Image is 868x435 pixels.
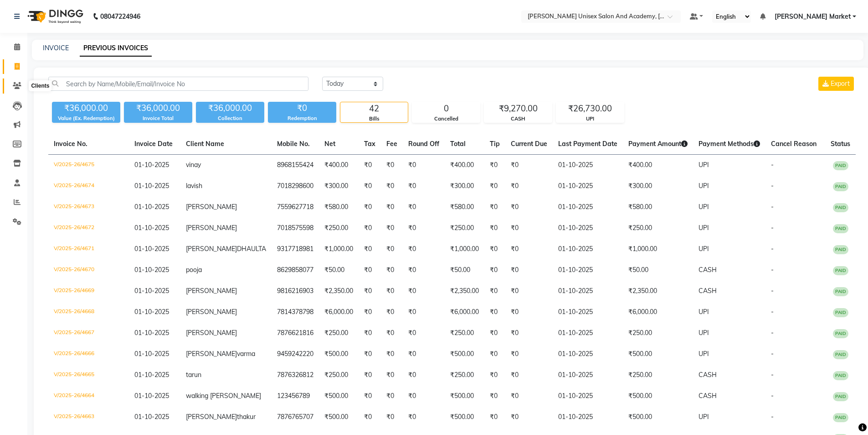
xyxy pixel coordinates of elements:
[319,302,359,323] td: ₹6,000.00
[553,365,623,386] td: 01-10-2025
[319,281,359,302] td: ₹2,350.00
[186,245,237,253] span: [PERSON_NAME]
[359,176,381,197] td: ₹0
[699,392,717,400] span: CASH
[412,115,480,123] div: Cancelled
[623,197,693,218] td: ₹580.00
[505,323,553,344] td: ₹0
[623,365,693,386] td: ₹250.00
[445,323,484,344] td: ₹250.00
[771,224,774,232] span: -
[272,344,319,365] td: 9459242220
[556,102,624,115] div: ₹26,730.00
[699,266,717,274] span: CASH
[484,102,552,115] div: ₹9,270.00
[833,392,848,401] span: PAID
[505,260,553,281] td: ₹0
[833,371,848,380] span: PAID
[381,281,403,302] td: ₹0
[134,287,169,295] span: 01-10-2025
[484,386,505,407] td: ₹0
[48,155,129,176] td: V/2025-26/4675
[403,197,445,218] td: ₹0
[359,323,381,344] td: ₹0
[775,12,851,21] span: [PERSON_NAME] Market
[771,371,774,379] span: -
[272,386,319,407] td: 123456789
[553,323,623,344] td: 01-10-2025
[359,260,381,281] td: ₹0
[381,344,403,365] td: ₹0
[771,392,774,400] span: -
[833,287,848,296] span: PAID
[484,239,505,260] td: ₹0
[623,176,693,197] td: ₹300.00
[319,323,359,344] td: ₹250.00
[450,140,466,148] span: Total
[403,281,445,302] td: ₹0
[48,197,129,218] td: V/2025-26/4673
[381,155,403,176] td: ₹0
[831,79,850,88] span: Export
[359,239,381,260] td: ₹0
[699,182,709,190] span: UPI
[359,365,381,386] td: ₹0
[48,77,308,91] input: Search by Name/Mobile/Email/Invoice No
[52,115,120,122] div: Value (Ex. Redemption)
[359,197,381,218] td: ₹0
[134,329,169,337] span: 01-10-2025
[553,197,623,218] td: 01-10-2025
[272,323,319,344] td: 7876621816
[623,218,693,239] td: ₹250.00
[484,302,505,323] td: ₹0
[381,260,403,281] td: ₹0
[134,245,169,253] span: 01-10-2025
[771,329,774,337] span: -
[771,182,774,190] span: -
[186,203,237,211] span: [PERSON_NAME]
[699,350,709,358] span: UPI
[134,224,169,232] span: 01-10-2025
[833,329,848,338] span: PAID
[699,245,709,253] span: UPI
[48,344,129,365] td: V/2025-26/4666
[381,365,403,386] td: ₹0
[403,365,445,386] td: ₹0
[484,115,552,123] div: CASH
[48,365,129,386] td: V/2025-26/4665
[553,407,623,428] td: 01-10-2025
[445,407,484,428] td: ₹500.00
[445,386,484,407] td: ₹500.00
[833,182,848,191] span: PAID
[272,302,319,323] td: 7814378798
[484,365,505,386] td: ₹0
[272,176,319,197] td: 7018298600
[445,260,484,281] td: ₹50.00
[381,197,403,218] td: ₹0
[505,197,553,218] td: ₹0
[43,44,69,52] a: INVOICE
[699,413,709,421] span: UPI
[484,218,505,239] td: ₹0
[359,281,381,302] td: ₹0
[556,115,624,123] div: UPI
[771,308,774,316] span: -
[381,302,403,323] td: ₹0
[553,176,623,197] td: 01-10-2025
[403,239,445,260] td: ₹0
[505,365,553,386] td: ₹0
[134,140,173,148] span: Invoice Date
[364,140,375,148] span: Tax
[359,344,381,365] td: ₹0
[505,218,553,239] td: ₹0
[553,239,623,260] td: 01-10-2025
[445,155,484,176] td: ₹400.00
[553,386,623,407] td: 01-10-2025
[319,365,359,386] td: ₹250.00
[272,155,319,176] td: 8968155424
[319,197,359,218] td: ₹580.00
[54,140,87,148] span: Invoice No.
[445,239,484,260] td: ₹1,000.00
[484,155,505,176] td: ₹0
[268,102,336,115] div: ₹0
